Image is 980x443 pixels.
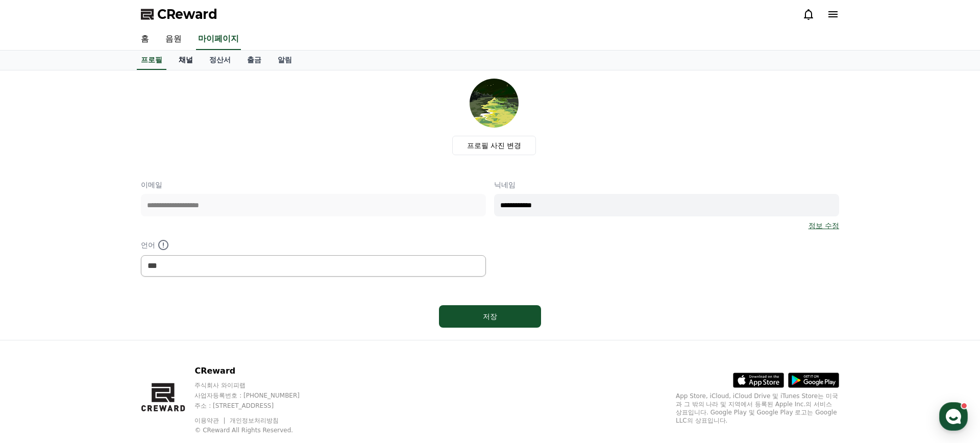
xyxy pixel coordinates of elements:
[141,239,486,251] p: 언어
[470,79,519,128] img: profile_image
[3,324,67,349] a: 홈
[439,305,541,328] button: 저장
[494,180,839,190] p: 닉네임
[201,51,239,70] a: 정산서
[67,324,132,349] a: 대화
[194,381,319,389] p: 주식회사 와이피랩
[93,339,106,348] span: 대화
[194,417,227,424] a: 이용약관
[269,51,300,70] a: 알림
[239,51,269,70] a: 출금
[459,311,521,322] div: 저장
[132,324,196,349] a: 설정
[808,220,839,231] a: 정보 수정
[676,392,839,425] p: App Store, iCloud, iCloud Drive 및 iTunes Store는 미국과 그 밖의 나라 및 지역에서 등록된 Apple Inc.의 서비스 상표입니다. Goo...
[133,29,157,50] a: 홈
[194,365,319,377] p: CReward
[141,180,486,190] p: 이메일
[137,51,166,70] a: 프로필
[196,29,241,50] a: 마이페이지
[158,339,170,347] span: 설정
[452,136,536,155] label: 프로필 사진 변경
[157,29,190,50] a: 음원
[157,6,217,22] span: CReward
[194,391,319,400] p: 사업자등록번호 : [PHONE_NUMBER]
[230,417,279,424] a: 개인정보처리방침
[170,51,201,70] a: 채널
[32,339,38,347] span: 홈
[194,402,319,410] p: 주소 : [STREET_ADDRESS]
[141,6,217,22] a: CReward
[194,426,319,434] p: © CReward All Rights Reserved.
